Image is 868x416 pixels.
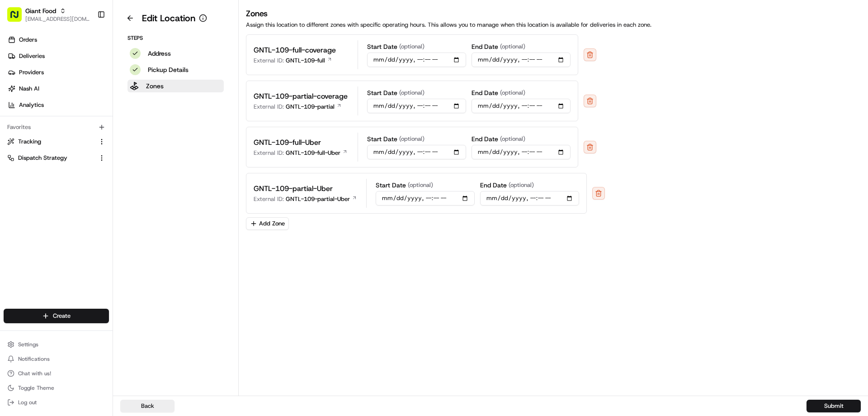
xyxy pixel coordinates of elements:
label: Start Date [367,89,425,97]
a: Providers [4,65,113,80]
p: External ID: [254,195,284,203]
label: End Date [472,43,525,51]
span: Tracking [18,138,41,146]
span: Providers [19,68,44,77]
p: Assign this location to different zones with specific operating hours. This allows you to manage ... [246,21,861,29]
button: Zones [127,80,224,92]
label: End Date [472,135,525,143]
button: Settings [4,338,109,351]
span: Settings [18,341,38,348]
label: Start Date [376,181,433,189]
button: Add Zone [246,217,289,230]
p: GNTL-109-partial [286,103,335,111]
span: Nash AI [19,85,39,93]
label: Start Date [367,135,425,143]
span: (optional) [500,135,525,143]
button: Dispatch Strategy [4,151,109,165]
span: Dispatch Strategy [18,154,67,162]
span: (optional) [408,181,433,189]
label: Start Date [367,43,425,51]
span: Create [53,312,71,320]
p: GNTL-109-partial-Uber [286,195,350,203]
span: (optional) [500,89,525,97]
label: End Date [480,181,534,189]
p: GNTL-109-full [286,57,325,65]
span: (optional) [509,181,534,189]
span: Toggle Theme [18,384,54,392]
span: Orders [19,36,37,44]
a: GNTL-109-full-Uber [286,149,348,157]
span: (optional) [399,43,425,51]
h1: Edit Location [142,12,195,24]
button: Create [4,309,109,323]
p: External ID: [254,57,284,65]
button: Log out [4,396,109,409]
p: External ID: [254,149,284,157]
p: GNTL-109-full-Uber [254,137,321,148]
span: Deliveries [19,52,45,60]
div: Favorites [4,120,109,134]
h3: Zones [246,7,861,20]
span: (optional) [500,43,525,51]
span: (optional) [399,135,425,143]
button: Tracking [4,134,109,149]
button: Toggle Theme [4,382,109,394]
p: Steps [127,34,224,42]
a: GNTL-109-partial-Uber [286,195,357,203]
button: Giant Food [25,6,56,15]
p: Address [148,49,171,58]
p: External ID: [254,103,284,111]
a: Dispatch Strategy [7,154,94,162]
span: Analytics [19,101,44,109]
a: Deliveries [4,49,113,63]
a: Tracking [7,138,94,146]
span: Notifications [18,355,50,363]
a: Orders [4,33,113,47]
label: End Date [472,89,525,97]
button: [EMAIL_ADDRESS][DOMAIN_NAME] [25,15,90,23]
p: GNTL-109-partial-Uber [254,183,333,194]
button: Address [127,47,224,60]
button: Chat with us! [4,367,109,380]
p: GNTL-109-full-coverage [254,45,336,56]
p: GNTL-109-full-Uber [286,149,340,157]
button: Notifications [4,353,109,365]
p: Zones [146,81,164,91]
a: Nash AI [4,81,113,96]
a: Analytics [4,98,113,112]
button: Pickup Details [127,63,224,76]
p: Pickup Details [148,65,189,74]
button: Submit [807,400,861,412]
span: (optional) [399,89,425,97]
span: Log out [18,399,37,406]
button: Giant Food[EMAIL_ADDRESS][DOMAIN_NAME] [4,4,94,25]
p: GNTL-109-partial-coverage [254,91,348,102]
a: GNTL-109-partial [286,103,342,111]
button: Back [120,400,175,412]
a: GNTL-109-full [286,57,332,65]
span: Chat with us! [18,370,51,377]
